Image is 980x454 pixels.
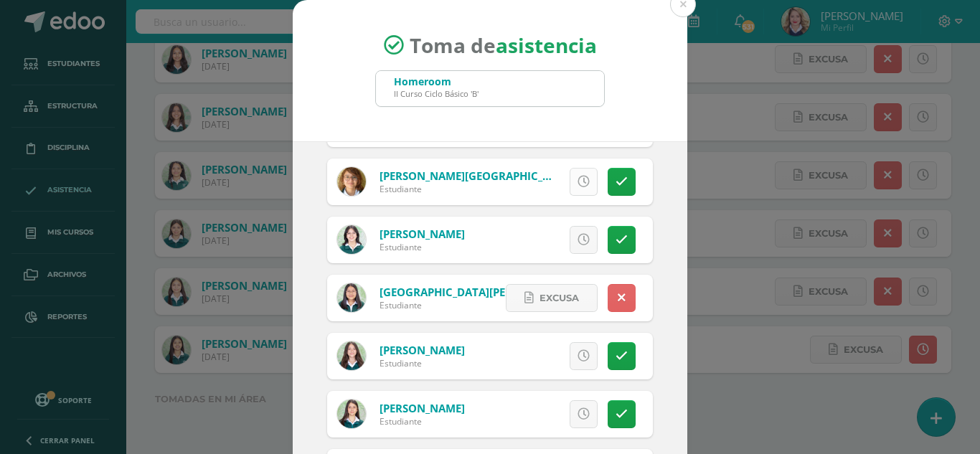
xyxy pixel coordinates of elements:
img: 2aa032d02c5513cd7cf0ffdc673ce37a.png [337,283,366,312]
a: [PERSON_NAME] [380,401,465,415]
span: Excusa [540,285,579,311]
div: Homeroom [394,75,479,88]
img: 0a1f8b06d30a79bb37cb48f7e18a2fa3.png [337,225,366,254]
img: 8ab95f86a7931f0936dbedd7a6f66aa2.png [337,341,366,370]
a: [PERSON_NAME] [380,227,465,241]
div: Estudiante [380,357,465,369]
input: Busca un grado o sección aquí... [376,71,604,106]
img: 297e81d7dd66353b993f51ef19d93b1f.png [337,399,366,428]
div: Estudiante [380,299,552,311]
div: II Curso Ciclo Básico 'B' [394,88,479,99]
span: Toma de [410,32,597,59]
a: [PERSON_NAME] [380,343,465,357]
div: Estudiante [380,183,552,195]
strong: asistencia [496,32,597,59]
a: [PERSON_NAME][GEOGRAPHIC_DATA] [380,169,575,183]
div: Estudiante [380,415,465,427]
a: [GEOGRAPHIC_DATA][PERSON_NAME][GEOGRAPHIC_DATA] [380,285,684,299]
a: Excusa [506,284,598,312]
img: 5c85bb566faa39ece17d0479e03861ec.png [337,167,366,196]
div: Estudiante [380,241,465,253]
